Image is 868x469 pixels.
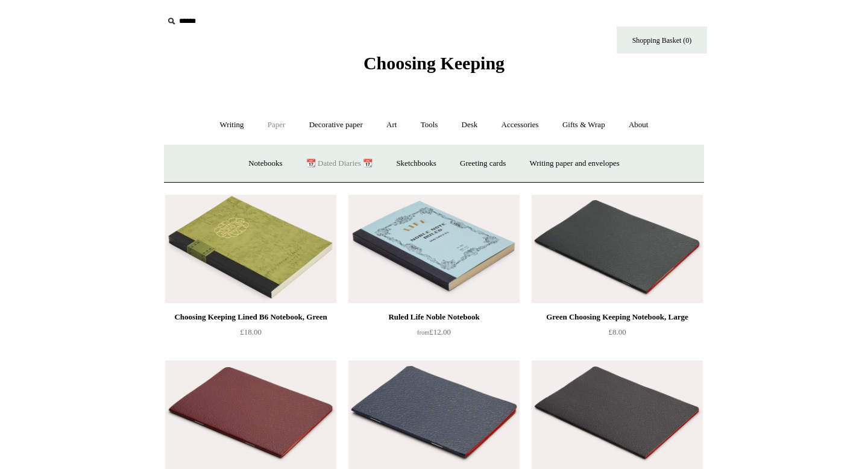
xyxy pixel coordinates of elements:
a: Desk [451,109,489,141]
a: Ruled Life Noble Notebook from£12.00 [348,310,520,359]
a: Paper [257,109,297,141]
a: Gifts & Wrap [552,109,616,141]
a: Blue Choosing Keeping Notebook, Small Blue Choosing Keeping Notebook, Small [348,360,520,469]
span: from [417,329,429,336]
a: Writing [209,109,255,141]
a: Choosing Keeping Lined B6 Notebook, Green Choosing Keeping Lined B6 Notebook, Green [165,195,336,303]
a: Notebooks [237,148,293,180]
a: Accessories [491,109,550,141]
a: About [618,109,659,141]
div: Green Choosing Keeping Notebook, Large [535,310,700,324]
span: Choosing Keeping [363,53,505,73]
a: Sketchbooks [385,148,447,180]
a: 📆 Dated Diaries 📆 [295,148,383,180]
a: Writing paper and envelopes [519,148,631,180]
a: Tools [410,109,449,141]
div: Choosing Keeping Lined B6 Notebook, Green [168,310,333,324]
span: £8.00 [608,327,626,336]
a: Green Choosing Keeping Notebook, Large £8.00 [532,310,703,359]
a: Black Choosing Keeping Notebook Black Choosing Keeping Notebook [532,360,703,469]
a: Choosing Keeping Lined B6 Notebook, Green £18.00 [165,310,336,359]
a: Green Choosing Keeping Notebook, Large Green Choosing Keeping Notebook, Large [532,195,703,303]
span: £18.00 [240,327,262,336]
a: Decorative paper [298,109,374,141]
img: Blue Choosing Keeping Notebook, Small [348,360,520,469]
img: Green Choosing Keeping Notebook, Large [532,195,703,303]
img: Choosing Keeping Lined B6 Notebook, Green [165,195,336,303]
a: Ruled Life Noble Notebook Ruled Life Noble Notebook [348,195,520,303]
a: Choosing Keeping [363,63,505,71]
a: Shopping Basket (0) [617,27,707,54]
div: Ruled Life Noble Notebook [351,310,517,324]
img: Black Choosing Keeping Notebook [532,360,703,469]
img: Red Choosing Keeping Notebook, Medium [165,360,336,469]
a: Red Choosing Keeping Notebook, Medium Red Choosing Keeping Notebook, Medium [165,360,336,469]
span: £12.00 [417,327,451,336]
img: Ruled Life Noble Notebook [348,195,520,303]
a: Art [376,109,407,141]
a: Greeting cards [449,148,517,180]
